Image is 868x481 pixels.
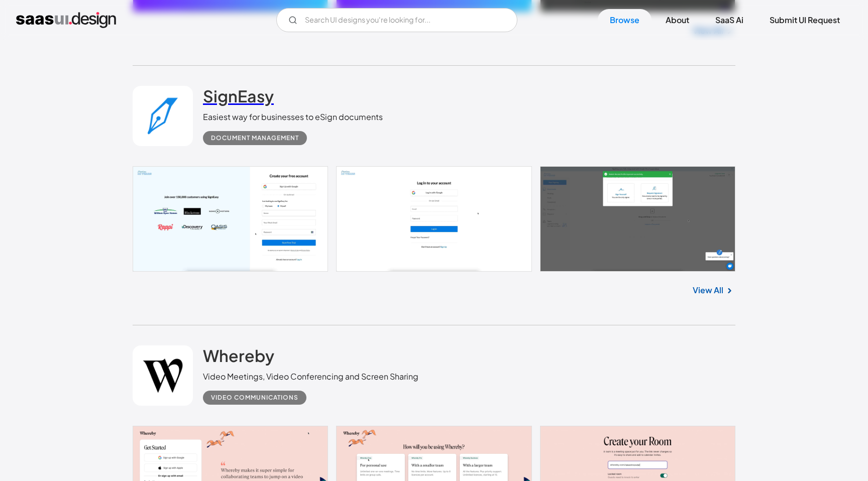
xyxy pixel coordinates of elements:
[203,86,274,111] a: SignEasy
[276,8,517,32] input: Search UI designs you're looking for...
[203,371,418,383] div: Video Meetings, Video Conferencing and Screen Sharing
[654,9,701,31] a: About
[203,111,383,123] div: Easiest way for businesses to eSign documents
[276,8,517,32] form: Email Form
[211,392,298,404] div: Video Communications
[203,345,274,366] h2: Whereby
[211,132,299,144] div: Document Management
[16,12,116,28] a: home
[203,86,274,106] h2: SignEasy
[757,9,852,31] a: Submit UI Request
[598,9,652,31] a: Browse
[703,9,755,31] a: SaaS Ai
[693,284,723,296] a: View All
[203,345,274,371] a: Whereby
